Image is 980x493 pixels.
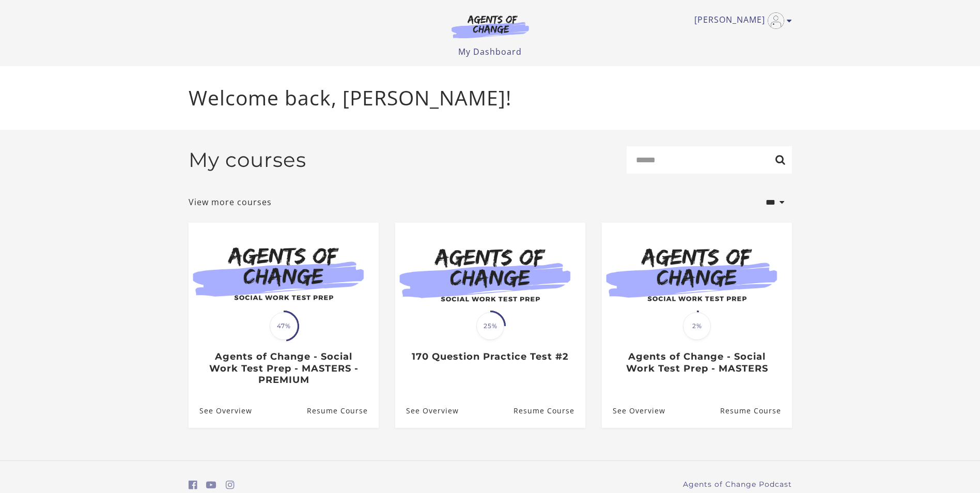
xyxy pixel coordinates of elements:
a: https://www.instagram.com/agentsofchangeprep/ (Open in a new window) [226,477,235,492]
p: Welcome back, [PERSON_NAME]! [189,83,792,113]
span: 2% [683,312,711,340]
h3: 170 Question Practice Test #2 [406,351,574,363]
a: Toggle menu [694,12,787,29]
a: https://www.youtube.com/c/AgentsofChangeTestPrepbyMeaganMitchell (Open in a new window) [206,477,216,492]
span: 25% [476,312,504,340]
a: Agents of Change - Social Work Test Prep - MASTERS: See Overview [602,394,665,427]
h3: Agents of Change - Social Work Test Prep - MASTERS [613,351,781,374]
a: https://www.facebook.com/groups/aswbtestprep (Open in a new window) [189,477,197,492]
i: https://www.facebook.com/groups/aswbtestprep (Open in a new window) [189,480,197,490]
a: Agents of Change - Social Work Test Prep - MASTERS: Resume Course [720,394,791,427]
i: https://www.instagram.com/agentsofchangeprep/ (Open in a new window) [226,480,235,490]
h2: My courses [189,148,306,172]
span: 47% [270,312,298,340]
a: My Dashboard [458,46,522,57]
a: Agents of Change Podcast [683,479,792,490]
a: Agents of Change - Social Work Test Prep - MASTERS - PREMIUM: See Overview [189,394,252,427]
h3: Agents of Change - Social Work Test Prep - MASTERS - PREMIUM [199,351,367,386]
a: 170 Question Practice Test #2: See Overview [395,394,459,427]
img: Agents of Change Logo [441,14,540,38]
a: 170 Question Practice Test #2: Resume Course [513,394,585,427]
i: https://www.youtube.com/c/AgentsofChangeTestPrepbyMeaganMitchell (Open in a new window) [206,480,216,490]
a: Agents of Change - Social Work Test Prep - MASTERS - PREMIUM: Resume Course [306,394,378,427]
a: View more courses [189,196,272,208]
